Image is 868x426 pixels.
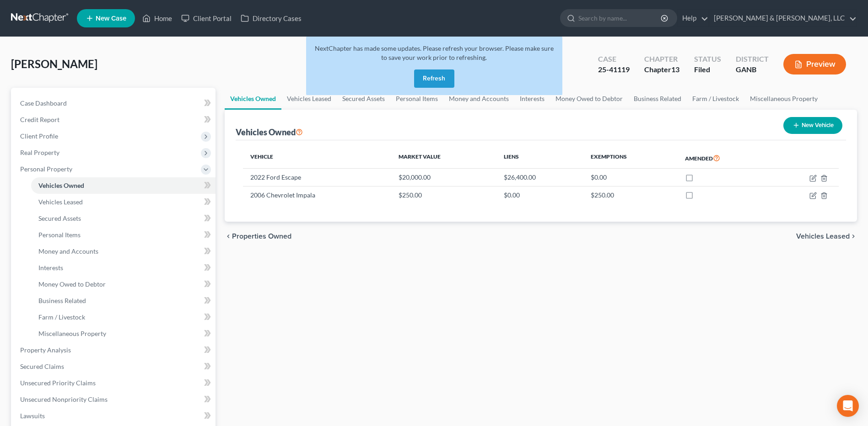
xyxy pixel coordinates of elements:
span: Money Owed to Debtor [38,280,106,288]
span: 13 [671,65,679,74]
div: Chapter [644,54,679,64]
a: Home [138,10,177,27]
span: Real Property [20,149,59,156]
a: Money Owed to Debtor [31,276,216,293]
span: Case Dashboard [20,99,67,107]
div: Case [598,54,630,64]
div: Filed [694,64,721,75]
div: GANB [736,64,769,75]
i: chevron_right [850,233,857,240]
button: New Vehicle [783,117,842,134]
input: Search by name... [578,10,662,27]
span: Money and Accounts [38,247,98,255]
a: Money and Accounts [31,243,216,260]
i: chevron_left [225,233,232,240]
a: Business Related [31,293,216,309]
a: Client Portal [177,10,236,27]
a: Business Related [628,88,687,110]
button: Preview [783,54,846,75]
a: Vehicles Leased [31,194,216,210]
a: Secured Assets [31,210,216,227]
td: 2022 Ford Escape [243,169,391,186]
a: Unsecured Priority Claims [13,375,216,391]
span: Client Profile [20,132,58,140]
span: Vehicles Leased [38,198,83,206]
span: Miscellaneous Property [38,330,106,337]
a: Farm / Livestock [687,88,744,110]
span: NextChapter has made some updates. Please refresh your browser. Please make sure to save your wor... [315,44,554,61]
span: Interests [38,264,63,272]
span: Business Related [38,297,86,304]
span: Unsecured Priority Claims [20,379,96,387]
div: 25-41119 [598,64,630,75]
a: Directory Cases [236,10,306,27]
button: Vehicles Leased chevron_right [796,233,857,240]
a: Miscellaneous Property [744,88,823,110]
th: Liens [496,148,583,169]
span: [PERSON_NAME] [11,57,97,70]
th: Exemptions [583,148,678,169]
a: Miscellaneous Property [31,325,216,342]
a: Interests [31,260,216,276]
td: 2006 Chevrolet Impala [243,186,391,203]
span: Vehicles Owned [38,181,84,189]
span: New Case [96,15,126,22]
a: Farm / Livestock [31,309,216,325]
span: Personal Property [20,165,72,173]
a: Lawsuits [13,408,216,424]
span: Properties Owned [232,233,291,240]
div: Vehicles Owned [236,127,303,138]
span: Personal Items [38,231,81,239]
div: District [736,54,769,64]
a: [PERSON_NAME] & [PERSON_NAME], LLC [709,10,857,27]
span: Farm / Livestock [38,313,85,321]
td: $26,400.00 [496,169,583,186]
td: $0.00 [583,169,678,186]
a: Vehicles Owned [225,88,281,110]
td: $20,000.00 [391,169,497,186]
a: Secured Claims [13,358,216,375]
span: Secured Assets [38,214,81,222]
a: Vehicles Leased [281,88,337,110]
span: Secured Claims [20,362,64,370]
a: Help [678,10,708,27]
span: Credit Report [20,116,59,123]
th: Amended [678,148,771,169]
div: Status [694,54,721,64]
div: Open Intercom Messenger [837,395,859,417]
a: Property Analysis [13,342,216,358]
button: Refresh [414,69,454,88]
td: $0.00 [496,186,583,203]
a: Money Owed to Debtor [550,88,628,110]
button: chevron_left Properties Owned [225,233,291,240]
td: $250.00 [391,186,497,203]
span: Property Analysis [20,346,71,354]
span: Vehicles Leased [796,233,850,240]
a: Case Dashboard [13,95,216,112]
th: Market Value [391,148,497,169]
span: Unsecured Nonpriority Claims [20,395,108,403]
th: Vehicle [243,148,391,169]
a: Personal Items [31,227,216,243]
td: $250.00 [583,186,678,203]
span: Lawsuits [20,412,45,420]
a: Vehicles Owned [31,177,216,194]
a: Unsecured Nonpriority Claims [13,391,216,408]
div: Chapter [644,64,679,75]
a: Credit Report [13,112,216,128]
